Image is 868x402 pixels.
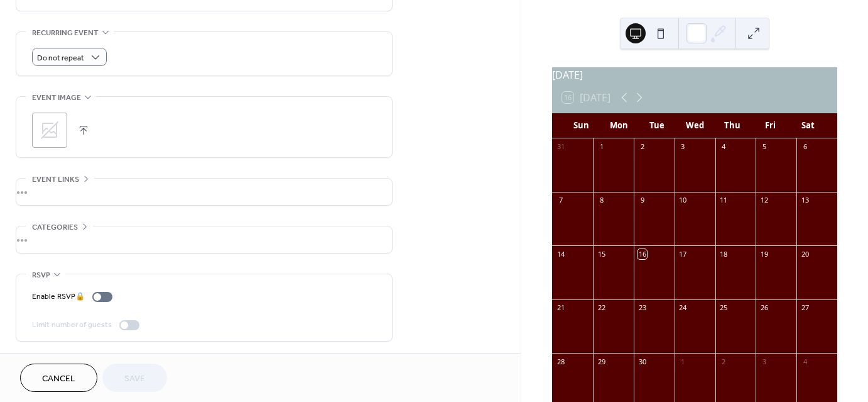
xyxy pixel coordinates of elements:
div: 30 [637,357,647,366]
div: 8 [597,196,606,205]
div: 25 [719,303,729,313]
div: 21 [556,303,565,313]
div: 11 [719,196,729,205]
div: Wed [676,113,713,138]
div: 23 [637,303,647,313]
div: Sun [562,113,600,138]
div: 3 [678,142,688,152]
span: RSVP [32,269,50,282]
div: 20 [800,249,810,259]
div: Fri [751,113,789,138]
div: 7 [556,196,565,205]
span: Do not repeat [37,51,84,65]
div: 4 [719,142,729,152]
div: 26 [759,303,769,313]
div: Thu [713,113,751,138]
div: 12 [759,196,769,205]
div: 31 [556,142,565,152]
div: Mon [600,113,637,138]
div: 9 [637,196,647,205]
span: Event image [32,91,81,104]
div: 13 [800,196,810,205]
div: 28 [556,357,565,366]
div: ; [32,113,67,148]
div: Sat [789,113,827,138]
div: 10 [678,196,688,205]
div: 6 [800,142,810,152]
div: 3 [759,357,769,366]
div: 2 [637,142,647,152]
div: 4 [800,357,810,366]
span: Categories [32,221,78,234]
div: 22 [597,303,606,313]
div: ••• [16,179,392,205]
div: 2 [719,357,729,366]
div: 24 [678,303,688,313]
div: 19 [759,249,769,259]
div: 14 [556,249,565,259]
div: ••• [16,226,392,253]
div: 16 [637,249,647,259]
div: 29 [597,357,606,366]
span: Recurring event [32,26,99,40]
div: 18 [719,249,729,259]
button: Cancel [20,364,97,392]
div: 15 [597,249,606,259]
div: 17 [678,249,688,259]
span: Event links [32,173,79,186]
div: [DATE] [552,67,837,82]
div: Tue [638,113,676,138]
div: Limit number of guests [32,318,112,332]
span: Cancel [42,372,75,386]
div: 27 [800,303,810,313]
div: 1 [678,357,688,366]
div: 5 [759,142,769,152]
div: 1 [597,142,606,152]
